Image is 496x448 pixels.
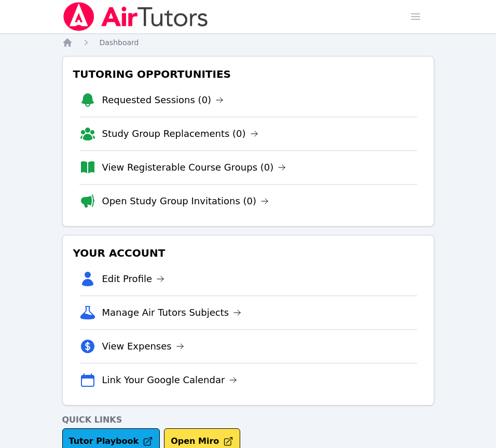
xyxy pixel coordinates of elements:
[102,305,242,320] a: Manage Air Tutors Subjects
[62,2,209,31] img: Air Tutors
[102,160,286,175] a: View Registerable Course Groups (0)
[102,194,269,208] a: Open Study Group Invitations (0)
[62,414,434,426] h4: Quick Links
[71,244,425,262] h3: Your Account
[102,373,238,387] a: Link Your Google Calendar
[100,37,139,48] a: Dashboard
[102,93,224,107] a: Requested Sessions (0)
[62,37,434,48] nav: Breadcrumb
[71,65,425,83] h3: Tutoring Opportunities
[102,272,165,286] a: Edit Profile
[102,127,258,141] a: Study Group Replacements (0)
[102,339,184,354] a: View Expenses
[100,38,139,47] span: Dashboard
